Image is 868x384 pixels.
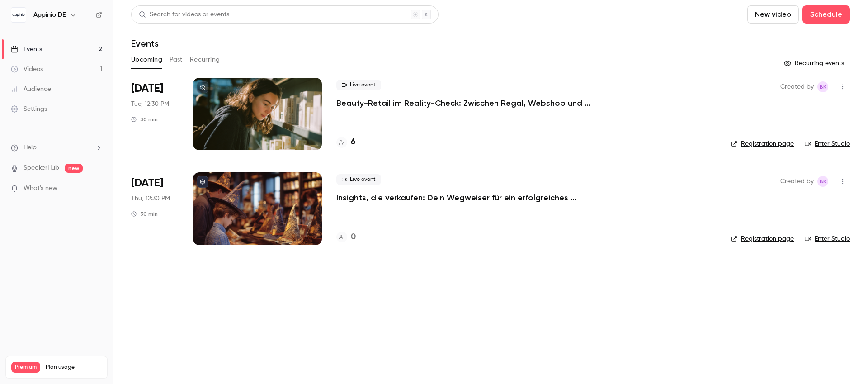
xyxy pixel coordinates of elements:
a: Registration page [731,234,794,243]
a: Registration page [731,139,794,148]
span: new [65,164,83,173]
span: Premium [11,362,40,373]
span: BK [820,176,826,187]
a: Enter Studio [805,139,850,148]
span: What's new [24,184,57,193]
div: Audience [11,85,51,94]
img: Appinio DE [11,8,26,22]
div: 30 min [131,116,158,123]
span: Britta Kristin Agel [817,81,828,92]
button: Recurring events [780,56,850,71]
button: Recurring [190,52,220,67]
span: Help [24,143,37,152]
span: Live event [336,80,381,90]
span: Live event [336,174,381,185]
h4: 0 [351,231,356,243]
div: Search for videos or events [139,10,229,19]
div: Oct 16 Thu, 12:30 PM (Europe/Berlin) [131,172,179,245]
span: Plan usage [46,364,102,371]
span: Created by [780,81,814,92]
h6: Appinio DE [33,10,66,19]
a: 0 [336,231,356,243]
span: Created by [780,176,814,187]
h4: 6 [351,136,355,148]
a: Beauty-Retail im Reality-Check: Zwischen Regal, Webshop und TikTok [336,98,608,109]
button: New video [747,5,799,24]
a: 6 [336,136,355,148]
div: Videos [11,65,43,74]
div: Settings [11,104,47,114]
li: help-dropdown-opener [11,143,102,152]
h1: Events [131,38,159,49]
span: BK [820,81,826,92]
div: Events [11,45,42,54]
button: Schedule [802,5,850,24]
span: Britta Kristin Agel [817,176,828,187]
a: Enter Studio [805,234,850,243]
a: SpeakerHub [24,163,59,173]
div: 30 min [131,210,158,218]
a: Insights, die verkaufen: Dein Wegweiser für ein erfolgreiches Lizenzgeschäft [336,192,608,203]
span: Thu, 12:30 PM [131,194,170,203]
div: Sep 23 Tue, 12:30 PM (Europe/Berlin) [131,78,179,150]
span: [DATE] [131,81,163,96]
button: Upcoming [131,52,162,67]
span: [DATE] [131,176,163,190]
button: Past [170,52,183,67]
span: Tue, 12:30 PM [131,100,169,109]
